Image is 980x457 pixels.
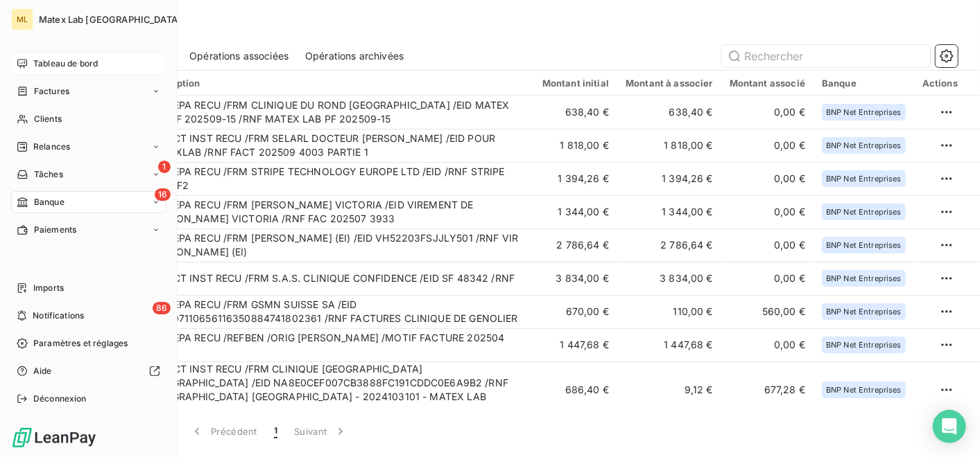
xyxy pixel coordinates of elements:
[721,328,814,361] td: 0,00 €
[148,78,526,89] div: Description
[33,393,87,405] span: Déconnexion
[139,361,534,418] td: VIR SCT INST RECU /FRM CLINIQUE [GEOGRAPHIC_DATA] [GEOGRAPHIC_DATA] /EID NA8E0CEF007CB3888FC191CD...
[826,141,902,150] span: BNP Net Entreprises
[139,295,534,328] td: VIR SEPA RECU /FRM GSMN SUISSE SA /EID 202507110656116350884741802361 /RNF FACTURES CLINIQUE DE G...
[139,162,534,195] td: VIR SEPA RECU /FRM STRIPE TECHNOLOGY EUROPE LTD /EID /RNF STRIPE R6W3F2
[153,302,171,314] span: 86
[933,410,966,443] div: Open Intercom Messenger
[33,282,64,294] span: Imports
[139,129,534,162] td: VIR SCT INST RECU /FRM SELARL DOCTEUR [PERSON_NAME] /EID POUR MATEXLAB /RNF FACT 202509 4003 PART...
[534,195,617,228] td: 1 344,00 €
[826,241,902,249] span: BNP Net Entreprises
[139,228,534,262] td: VIR SEPA RECU /FRM [PERSON_NAME] (EI) /EID VH52203FSJJLY501 /RNF VIR [PERSON_NAME] (EI)
[39,14,181,25] span: Matex Lab [GEOGRAPHIC_DATA]
[33,141,70,153] span: Relances
[922,78,958,89] div: Actions
[34,113,62,125] span: Clients
[721,195,814,228] td: 0,00 €
[155,188,171,201] span: 16
[34,196,65,208] span: Banque
[139,328,534,361] td: VIR SEPA RECU /REFBEN /ORIG [PERSON_NAME] /MOTIF FACTURE 202504 3640
[33,310,84,322] span: Notifications
[182,417,266,446] button: Précédent
[826,274,902,283] span: BNP Net Entreprises
[139,262,534,295] td: VIR SCT INST RECU /FRM S.A.S. CLINIQUE CONFIDENCE /EID SF 48342 /RNF
[617,96,721,129] td: 638,40 €
[822,78,906,89] div: Banque
[33,57,98,70] span: Tableau de bord
[534,228,617,262] td: 2 786,64 €
[617,129,721,162] td: 1 818,00 €
[826,307,902,316] span: BNP Net Entreprises
[189,49,289,63] span: Opérations associées
[721,162,814,195] td: 0,00 €
[266,417,286,446] button: 1
[617,195,721,228] td: 1 344,00 €
[534,361,617,418] td: 686,40 €
[721,361,814,418] td: 677,28 €
[721,96,814,129] td: 0,00 €
[721,262,814,295] td: 0,00 €
[721,129,814,162] td: 0,00 €
[826,108,902,116] span: BNP Net Entreprises
[274,424,277,438] span: 1
[534,328,617,361] td: 1 447,68 €
[11,360,166,382] a: Aide
[534,295,617,328] td: 670,00 €
[617,228,721,262] td: 2 786,64 €
[11,8,33,30] div: ML
[722,45,930,67] input: Rechercher
[534,262,617,295] td: 3 834,00 €
[721,295,814,328] td: 560,00 €
[617,361,721,418] td: 9,12 €
[826,208,902,216] span: BNP Net Entreprises
[730,78,805,89] div: Montant associé
[534,96,617,129] td: 638,40 €
[34,168,63,181] span: Tâches
[33,365,52,377] span: Aide
[11,427,97,449] img: Logo LeanPay
[34,85,69,98] span: Factures
[158,161,171,173] span: 1
[305,49,404,63] span: Opérations archivées
[534,162,617,195] td: 1 394,26 €
[139,96,534,129] td: VIR SEPA RECU /FRM CLINIQUE DU ROND [GEOGRAPHIC_DATA] /EID MATEX LAB PF 202509-15 /RNF MATEX LAB ...
[534,129,617,162] td: 1 818,00 €
[826,341,902,349] span: BNP Net Entreprises
[617,262,721,295] td: 3 834,00 €
[721,228,814,262] td: 0,00 €
[617,162,721,195] td: 1 394,26 €
[34,224,76,236] span: Paiements
[826,386,902,394] span: BNP Net Entreprises
[826,174,902,183] span: BNP Net Entreprises
[139,195,534,228] td: VIR SEPA RECU /FRM [PERSON_NAME] VICTORIA /EID VIREMENT DE [PERSON_NAME] VICTORIA /RNF FAC 202507...
[33,337,128,350] span: Paramètres et réglages
[617,295,721,328] td: 110,00 €
[286,417,356,446] button: Suivant
[617,328,721,361] td: 1 447,68 €
[626,78,713,89] div: Montant à associer
[542,78,609,89] div: Montant initial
